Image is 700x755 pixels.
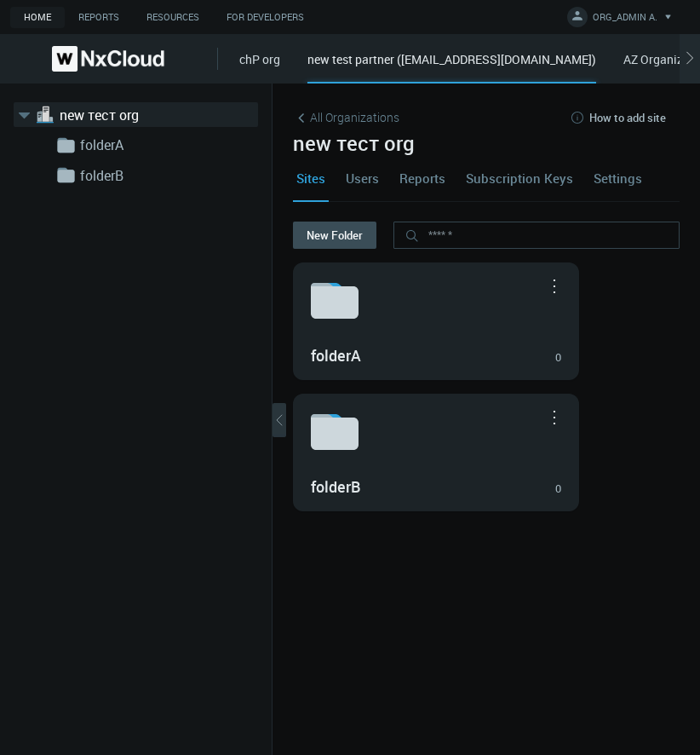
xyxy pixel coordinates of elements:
div: 0 [555,349,561,366]
a: folderB [80,165,250,186]
span: All Organizations [310,108,399,126]
a: For Developers [213,7,318,28]
nx-search-highlight: folderB [311,476,361,497]
a: Reports [396,155,449,201]
a: Resources [133,7,213,28]
div: 0 [555,481,561,498]
a: Home [10,7,65,28]
a: All Organizations [293,108,399,127]
a: Users [342,155,382,201]
a: Sites [293,155,329,201]
a: Reports [65,7,133,28]
a: chP org [239,51,280,67]
a: folderA [80,135,250,155]
a: new тест org [60,105,230,125]
button: How to add site [555,104,680,131]
h2: new тест org [293,131,680,155]
a: Subscription Keys [462,155,577,201]
div: new test partner ([EMAIL_ADDRESS][DOMAIN_NAME]) [307,50,596,84]
a: Settings [590,155,645,201]
span: How to add site [589,111,666,124]
span: ORG_ADMIN A. [593,10,657,30]
nx-search-highlight: folderA [311,345,361,366]
img: Nx Cloud logo [52,46,164,72]
button: New Folder [293,222,376,249]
